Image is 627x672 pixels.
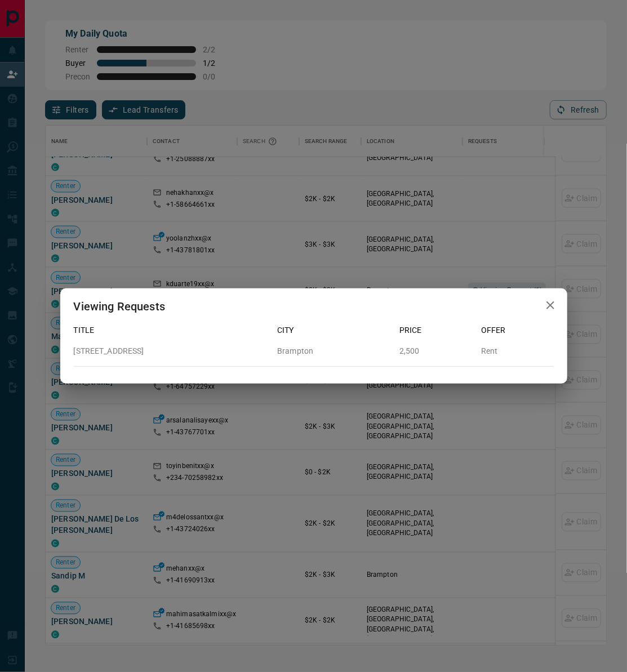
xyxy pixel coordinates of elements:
p: City [277,324,390,336]
p: Title [74,324,269,336]
p: Brampton [277,345,390,357]
p: Offer [481,324,554,336]
p: [STREET_ADDRESS] [74,345,269,357]
p: 2,500 [399,345,472,357]
h2: Viewing Requests [60,288,179,324]
p: Rent [481,345,554,357]
p: Price [399,324,472,336]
